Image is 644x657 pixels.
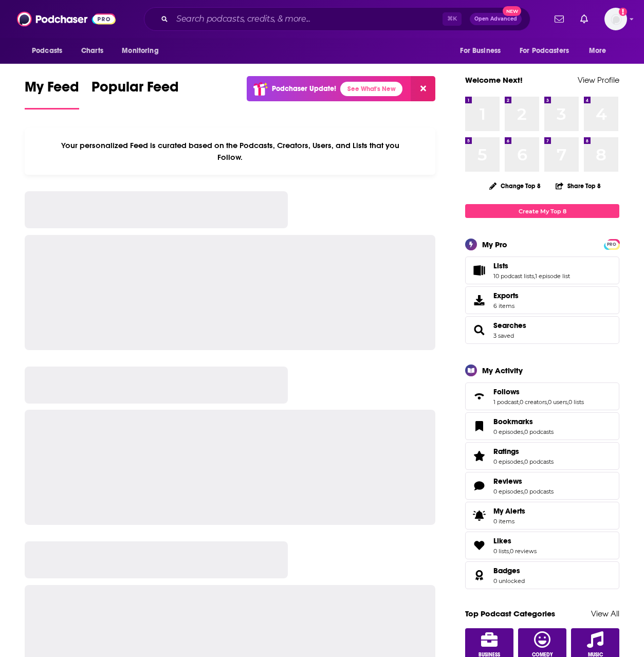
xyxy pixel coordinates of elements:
[493,447,519,456] span: Ratings
[524,428,554,435] a: 0 podcasts
[547,398,548,406] span: ,
[25,128,435,175] div: Your personalized Feed is curated based on the Podcasts, Creators, Users, and Lists that you Follow.
[523,488,524,495] span: ,
[340,82,402,96] a: See What's New
[75,41,109,61] a: Charts
[493,536,511,545] span: Likes
[582,41,619,61] button: open menu
[493,387,520,396] span: Follows
[493,506,525,516] span: My Alerts
[493,428,523,435] a: 0 episodes
[465,412,619,440] span: Bookmarks
[493,291,519,300] span: Exports
[469,323,489,337] a: Searches
[493,566,520,575] span: Badges
[493,518,525,525] span: 0 items
[469,263,489,278] a: Lists
[469,449,489,463] a: Ratings
[493,261,570,270] a: Lists
[493,302,519,309] span: 6 items
[460,44,501,58] span: For Business
[493,577,525,585] a: 0 unlocked
[465,257,619,284] span: Lists
[493,566,525,575] a: Badges
[469,508,489,523] span: My Alerts
[469,389,489,404] a: Follows
[25,78,79,109] a: My Feed
[272,84,336,93] p: Podchaser Update!
[604,8,627,30] span: Logged in as systemsteam
[619,8,627,16] svg: Add a profile image
[469,538,489,553] a: Likes
[513,41,584,61] button: open menu
[465,561,619,589] span: Badges
[469,293,489,307] span: Exports
[568,398,584,406] a: 0 lists
[523,458,524,465] span: ,
[465,502,619,530] a: My Alerts
[493,417,554,426] a: Bookmarks
[493,417,533,426] span: Bookmarks
[524,458,554,465] a: 0 podcasts
[493,536,537,545] a: Likes
[25,78,79,102] span: My Feed
[469,568,489,582] a: Badges
[91,78,179,109] a: Popular Feed
[469,419,489,433] a: Bookmarks
[32,44,62,58] span: Podcasts
[469,479,489,493] a: Reviews
[493,321,526,330] a: Searches
[482,240,507,249] div: My Pro
[465,442,619,470] span: Ratings
[470,13,522,25] button: Open AdvancedNew
[605,241,618,248] span: PRO
[144,7,530,31] div: Search podcasts, credits, & more...
[493,272,534,280] a: 10 podcast lists
[576,10,592,28] a: Show notifications dropdown
[115,41,172,61] button: open menu
[465,204,619,218] a: Create My Top 8
[465,532,619,559] span: Likes
[520,398,547,406] a: 0 creators
[578,75,619,85] a: View Profile
[589,44,606,58] span: More
[465,286,619,314] a: Exports
[482,366,523,375] div: My Activity
[493,398,519,406] a: 1 podcast
[519,398,520,406] span: ,
[493,547,509,555] a: 0 lists
[493,447,554,456] a: Ratings
[555,176,601,196] button: Share Top 8
[493,458,523,465] a: 0 episodes
[493,488,523,495] a: 0 episodes
[510,547,537,555] a: 0 reviews
[591,609,619,618] a: View All
[604,8,627,30] img: User Profile
[465,609,555,618] a: Top Podcast Categories
[503,6,521,16] span: New
[91,78,179,102] span: Popular Feed
[550,10,568,28] a: Show notifications dropdown
[474,16,517,22] span: Open Advanced
[465,316,619,344] span: Searches
[548,398,567,406] a: 0 users
[465,472,619,500] span: Reviews
[493,387,584,396] a: Follows
[465,382,619,410] span: Follows
[535,272,570,280] a: 1 episode list
[567,398,568,406] span: ,
[605,240,618,248] a: PRO
[493,332,514,339] a: 3 saved
[493,477,522,486] span: Reviews
[122,44,158,58] span: Monitoring
[465,75,523,85] a: Welcome Next!
[483,179,547,192] button: Change Top 8
[604,8,627,30] button: Show profile menu
[172,11,443,27] input: Search podcasts, credits, & more...
[17,9,116,29] img: Podchaser - Follow, Share and Rate Podcasts
[81,44,103,58] span: Charts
